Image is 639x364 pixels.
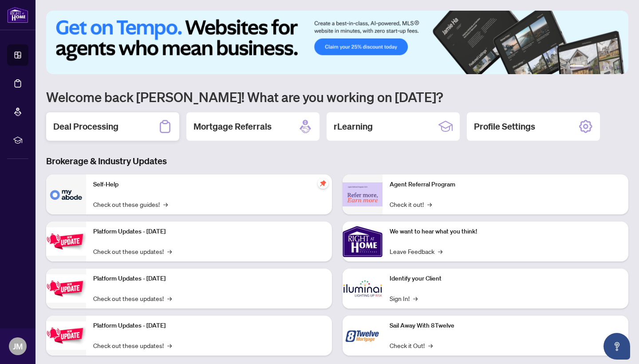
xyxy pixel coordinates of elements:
[343,316,383,356] img: Sail Away With 8Twelve
[93,321,325,331] p: Platform Updates - [DATE]
[390,340,433,350] a: Check it Out!→
[616,65,619,69] button: 6
[46,274,86,302] img: Platform Updates - July 8, 2025
[167,340,172,350] span: →
[46,11,628,74] img: Slide 0
[167,293,172,303] span: →
[390,180,621,190] p: Agent Referral Program
[390,199,432,209] a: Check it out!→
[163,199,168,209] span: →
[93,180,325,190] p: Self-Help
[595,65,598,69] button: 3
[93,274,325,284] p: Platform Updates - [DATE]
[390,227,621,237] p: We want to hear what you think!
[428,340,433,350] span: →
[46,321,86,349] img: Platform Updates - June 23, 2025
[343,182,383,207] img: Agent Referral Program
[93,227,325,237] p: Platform Updates - [DATE]
[93,293,172,303] a: Check out these updates!→
[427,199,432,209] span: →
[588,65,591,69] button: 2
[343,222,383,261] img: We want to hear what you think!
[93,340,172,350] a: Check out these updates!→
[343,269,383,309] img: Identify your Client
[93,199,168,209] a: Check out these guides!→
[334,120,373,133] h2: rLearning
[93,246,172,256] a: Check out these updates!→
[603,333,630,360] button: Open asap
[53,120,118,133] h2: Deal Processing
[570,65,584,69] button: 1
[193,120,272,133] h2: Mortgage Referrals
[413,293,418,303] span: →
[46,155,628,167] h3: Brokerage & Industry Updates
[390,274,621,284] p: Identify your Client
[46,227,86,255] img: Platform Updates - July 21, 2025
[438,246,442,256] span: →
[167,246,172,256] span: →
[46,174,86,214] img: Self-Help
[390,246,442,256] a: Leave Feedback→
[390,321,621,331] p: Sail Away With 8Twelve
[7,7,28,23] img: logo
[13,340,23,352] span: JM
[390,293,418,303] a: Sign In!→
[474,120,535,133] h2: Profile Settings
[318,178,328,189] span: pushpin
[609,65,612,69] button: 5
[602,65,605,69] button: 4
[46,88,628,105] h1: Welcome back [PERSON_NAME]! What are you working on [DATE]?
